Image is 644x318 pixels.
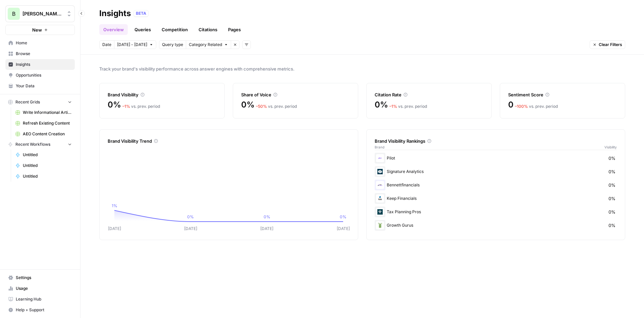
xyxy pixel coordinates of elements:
[608,155,615,162] span: 0%
[224,24,245,35] a: Pages
[337,226,350,231] tspan: [DATE]
[5,139,75,149] button: Recent Workflows
[389,103,427,109] div: vs. prev. period
[256,104,267,109] span: – 50 %
[16,51,72,57] span: Browse
[241,91,350,98] div: Share of Voice
[375,144,384,150] span: Brand
[15,99,40,105] span: Recent Grids
[16,83,72,89] span: Your Data
[12,129,75,139] a: AEO Content Creation
[515,104,528,109] span: – 100 %
[22,10,63,17] span: [PERSON_NAME] Financials
[15,141,50,147] span: Recent Workflows
[162,42,183,48] span: Query type
[23,173,72,179] span: Untitled
[189,42,222,48] span: Category Related
[608,182,615,188] span: 0%
[23,120,72,126] span: Refresh Existing Content
[5,48,75,59] a: Browse
[114,40,156,49] button: [DATE] - [DATE]
[5,283,75,294] a: Usage
[375,193,617,204] div: Keep Financials
[108,226,121,231] tspan: [DATE]
[5,272,75,283] a: Settings
[5,59,75,70] a: Insights
[108,91,216,98] div: Brand Visibility
[5,97,75,107] button: Recent Grids
[12,160,75,171] a: Untitled
[23,109,72,116] span: Write Informational Article (1)
[16,40,72,46] span: Home
[376,221,384,229] img: g222nloxeooqri9m0jfxcyiqs737
[375,180,617,190] div: Bennettfinancials
[16,285,72,291] span: Usage
[375,166,617,177] div: Signature Analytics
[5,294,75,305] a: Learning Hub
[16,275,72,281] span: Settings
[130,24,155,35] a: Queries
[112,203,117,208] tspan: 1%
[16,296,72,302] span: Learning Hub
[32,27,42,33] span: New
[16,61,72,67] span: Insights
[23,152,72,158] span: Untitled
[375,207,617,217] div: Tax Planning Pros
[12,149,75,160] a: Untitled
[122,103,160,109] div: vs. prev. period
[376,208,384,216] img: 70yz1ipe7pi347xbb4k98oqotd3p
[122,104,130,109] span: – 1 %
[12,107,75,118] a: Write Informational Article (1)
[604,144,617,150] span: Visibility
[184,226,197,231] tspan: [DATE]
[117,42,147,48] span: [DATE] - [DATE]
[599,42,622,48] span: Clear Filters
[158,24,192,35] a: Competition
[16,72,72,78] span: Opportunities
[260,226,273,231] tspan: [DATE]
[375,138,617,144] div: Brand Visibility Rankings
[264,214,270,219] tspan: 0%
[608,209,615,215] span: 0%
[99,24,128,35] a: Overview
[375,220,617,231] div: Growth Gurus
[375,91,483,98] div: Citation Rate
[12,118,75,129] a: Refresh Existing Content
[241,99,255,110] span: 0%
[389,104,397,109] span: – 1 %
[376,154,384,162] img: gzakf32v0cf42zgh05s6c30z557b
[5,38,75,48] a: Home
[23,163,72,169] span: Untitled
[375,153,617,164] div: Pilot
[608,222,615,229] span: 0%
[375,99,388,110] span: 0%
[608,168,615,175] span: 0%
[515,103,558,109] div: vs. prev. period
[23,131,72,137] span: AEO Content Creation
[99,65,625,72] span: Track your brand's visibility performance across answer engines with comprehensive metrics.
[5,5,75,22] button: Workspace: Bennett Financials
[108,138,350,144] div: Brand Visibility Trend
[16,307,72,313] span: Help + Support
[340,214,346,219] tspan: 0%
[376,194,384,202] img: 6gcplh2619jthr39bga9lfgd0k9n
[508,91,617,98] div: Sentiment Score
[5,305,75,315] button: Help + Support
[186,40,231,49] button: Category Related
[376,181,384,189] img: vqzwavkrg9ywhnt1f5bp2h0m2m65
[5,81,75,91] a: Your Data
[187,214,194,219] tspan: 0%
[108,99,121,110] span: 0%
[12,10,15,18] span: B
[5,70,75,81] a: Opportunities
[133,10,149,17] div: BETA
[376,168,384,176] img: 6afmd12b2afwbbp9m9vrg65ncgct
[195,24,221,35] a: Citations
[608,195,615,202] span: 0%
[102,42,111,48] span: Date
[256,103,297,109] div: vs. prev. period
[590,40,625,49] button: Clear Filters
[12,171,75,182] a: Untitled
[5,25,75,35] button: New
[99,8,131,19] div: Insights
